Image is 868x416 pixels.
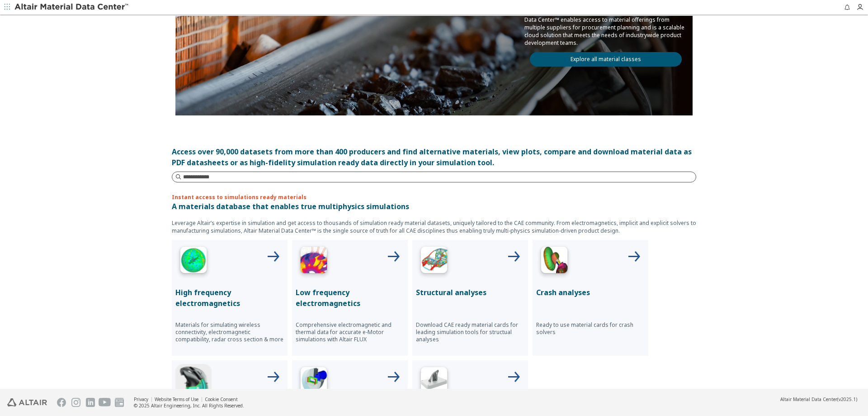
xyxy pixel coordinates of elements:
button: Low Frequency IconLow frequency electromagneticsComprehensive electromagnetic and thermal data fo... [292,240,408,356]
p: Download CAE ready material cards for leading simulation tools for structual analyses [416,321,524,343]
img: Crash Analyses Icon [536,244,572,280]
a: Website Terms of Use [155,396,198,402]
button: Structural Analyses IconStructural analysesDownload CAE ready material cards for leading simulati... [412,240,528,356]
button: High Frequency IconHigh frequency electromagneticsMaterials for simulating wireless connectivity,... [172,240,288,356]
img: High Frequency Icon [175,244,212,280]
p: Instant access to simulations ready materials [172,193,696,201]
p: Structural analyses [416,287,524,298]
img: Low Frequency Icon [296,244,332,280]
p: Leverage Altair’s expertise in simulation and get access to thousands of simulation ready materia... [172,219,696,234]
img: Altair Engineering [7,398,47,406]
img: Injection Molding Icon [175,364,212,400]
img: Structural Analyses Icon [416,244,452,280]
img: 3D Printing Icon [416,364,452,400]
p: Ready to use material cards for crash solvers [536,321,645,336]
div: (v2025.1) [780,396,857,402]
p: High frequency electromagnetics [175,287,284,309]
p: Low frequency electromagnetics [296,287,404,309]
span: Altair Material Data Center [780,396,837,402]
a: Cookie Consent [205,396,238,402]
p: Comprehensive electromagnetic and thermal data for accurate e-Motor simulations with Altair FLUX [296,321,404,343]
a: Explore all material classes [530,52,682,67]
img: Altair Material Data Center [14,3,130,12]
button: Crash Analyses IconCrash analysesReady to use material cards for crash solvers [533,240,648,356]
p: Crash analyses [536,287,645,298]
div: © 2025 Altair Engineering, Inc. All Rights Reserved. [134,402,244,409]
img: Polymer Extrusion Icon [296,364,332,400]
p: A materials database that enables true multiphysics simulations [172,201,696,212]
a: Privacy [134,396,148,402]
p: Materials for simulating wireless connectivity, electromagnetic compatibility, radar cross sectio... [175,321,284,343]
div: Access over 90,000 datasets from more than 400 producers and find alternative materials, view plo... [172,146,696,168]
